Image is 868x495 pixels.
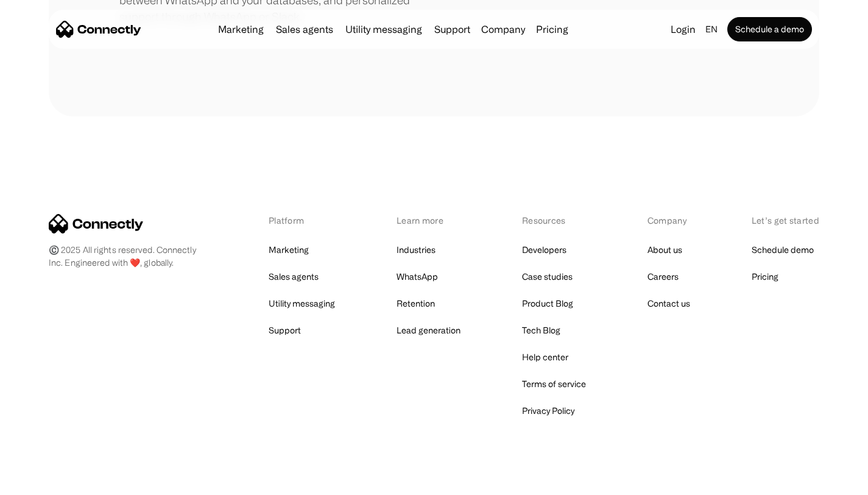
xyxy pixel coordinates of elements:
[269,295,335,312] a: Utility messaging
[397,322,460,339] a: Lead generation
[522,402,574,419] a: Privacy Policy
[269,322,301,339] a: Support
[397,214,460,227] div: Learn more
[397,295,435,312] a: Retention
[24,474,73,491] ul: Language list
[213,24,269,34] a: Marketing
[522,214,586,227] div: Resources
[340,24,427,34] a: Utility messaging
[522,376,586,393] a: Terms of service
[700,21,725,38] div: en
[522,349,568,366] a: Help center
[705,21,718,38] div: en
[481,21,525,38] div: Company
[429,24,475,34] a: Support
[752,268,778,285] a: Pricing
[752,214,819,227] div: Let’s get started
[647,241,682,258] a: About us
[56,20,141,38] a: home
[12,472,73,491] aside: Language selected: English
[531,24,573,34] a: Pricing
[647,268,679,285] a: Careers
[271,24,338,34] a: Sales agents
[478,21,529,38] div: Company
[647,214,690,227] div: Company
[522,241,566,258] a: Developers
[269,241,309,258] a: Marketing
[522,295,573,312] a: Product Blog
[666,21,700,38] a: Login
[269,214,335,227] div: Platform
[269,268,319,285] a: Sales agents
[397,268,438,285] a: WhatsApp
[647,295,690,312] a: Contact us
[397,241,436,258] a: Industries
[752,241,814,258] a: Schedule demo
[522,322,560,339] a: Tech Blog
[727,17,812,41] a: Schedule a demo
[522,268,573,285] a: Case studies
